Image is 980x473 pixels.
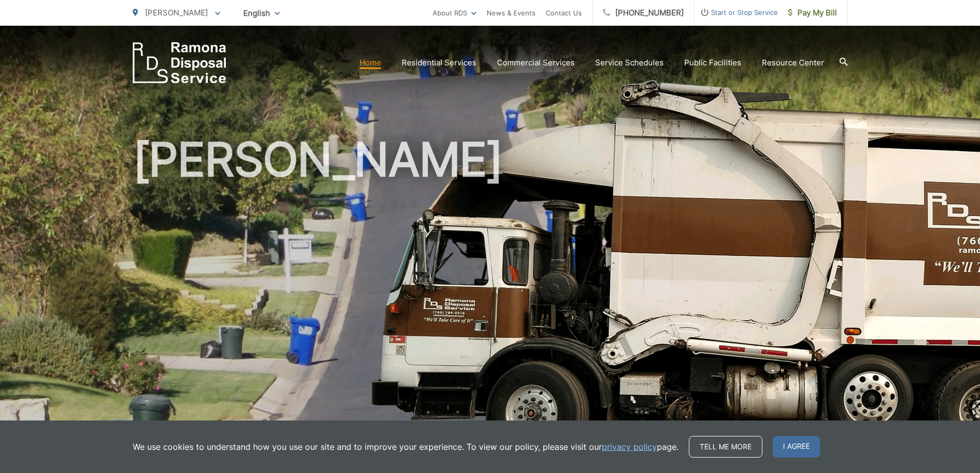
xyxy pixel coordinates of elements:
a: Resource Center [762,57,824,69]
span: Pay My Bill [788,7,837,19]
p: We use cookies to understand how you use our site and to improve your experience. To view our pol... [133,441,679,453]
a: privacy policy [602,441,657,453]
a: Residential Services [402,57,476,69]
span: [PERSON_NAME] [145,8,208,17]
a: About RDS [433,7,476,19]
a: Commercial Services [497,57,575,69]
h1: [PERSON_NAME] [133,134,848,460]
a: News & Events [487,7,536,19]
a: Contact Us [546,7,582,19]
span: English [236,4,288,22]
span: I agree [773,436,820,458]
a: Home [360,57,381,69]
a: Service Schedules [595,57,664,69]
a: Public Facilities [684,57,741,69]
a: EDCD logo. Return to the homepage. [133,42,226,83]
a: Tell me more [689,436,762,458]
